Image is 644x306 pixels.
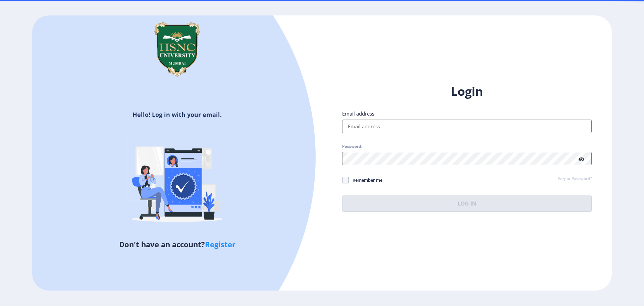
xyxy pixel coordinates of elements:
[37,239,317,250] h5: Don't have an account?
[205,239,235,249] a: Register
[349,176,382,184] span: Remember me
[342,110,376,117] label: Email address:
[342,120,592,133] input: Email address
[342,195,592,212] button: Log In
[342,144,362,149] label: Password:
[558,176,592,182] a: Forgot Password?
[144,15,211,83] img: hsnc.png
[342,83,592,99] h1: Login
[118,121,236,239] img: Verified-rafiki.svg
